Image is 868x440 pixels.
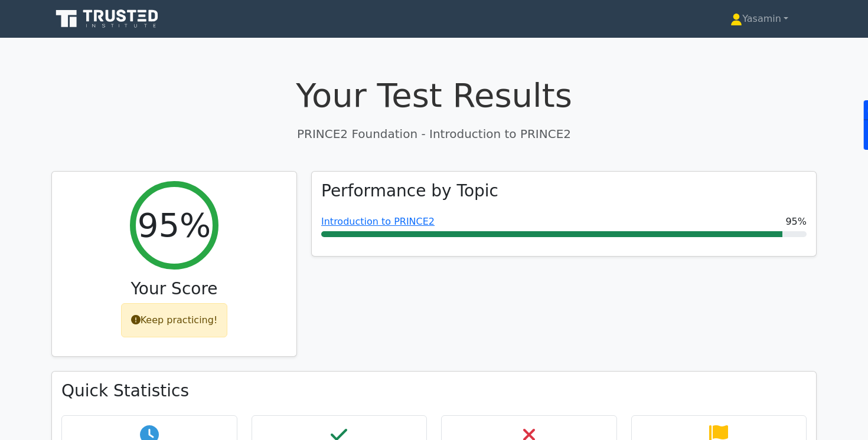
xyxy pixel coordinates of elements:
h3: Quick Statistics [61,381,807,401]
a: Yasamin [702,7,817,31]
h3: Performance by Topic [321,181,498,201]
h3: Your Score [61,279,287,299]
span: 95% [785,215,807,229]
h2: 95% [138,205,211,245]
h1: Your Test Results [51,75,817,115]
div: Keep practicing! [121,303,228,337]
p: PRINCE2 Foundation - Introduction to PRINCE2 [51,125,817,143]
a: Introduction to PRINCE2 [321,216,435,227]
